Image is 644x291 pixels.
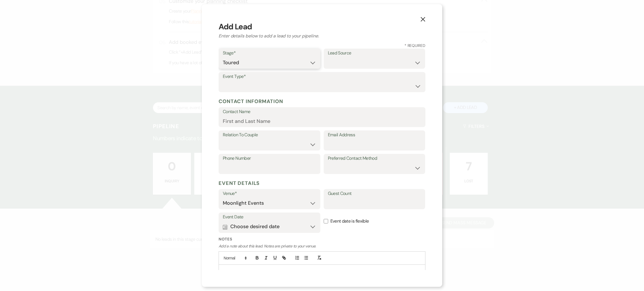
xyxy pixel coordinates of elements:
[223,131,316,139] label: Relation To Couple
[223,154,316,163] label: Phone Number
[223,221,316,232] button: Choose desired date
[223,49,316,57] label: Stage*
[223,116,421,127] input: First and Last Name
[219,179,425,187] h5: Event Details
[328,131,421,139] label: Email Address
[223,108,421,116] label: Contact Name
[219,21,425,33] h3: Add Lead
[324,219,328,223] input: Event date is flexible
[219,97,425,106] h5: Contact Information
[219,236,425,242] label: Notes
[324,213,425,230] label: Event date is flexible
[328,190,421,198] label: Guest Count
[328,49,421,57] label: Lead Source
[223,190,316,198] label: Venue*
[223,213,316,221] label: Event Date
[328,154,421,163] label: Preferred Contact Method
[219,243,425,249] p: Add a note about this lead. Notes are private to your venue.
[223,73,421,81] label: Event Type*
[219,33,425,39] h2: Enter details below to add a lead to your pipeline.
[219,43,425,49] h3: * Required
